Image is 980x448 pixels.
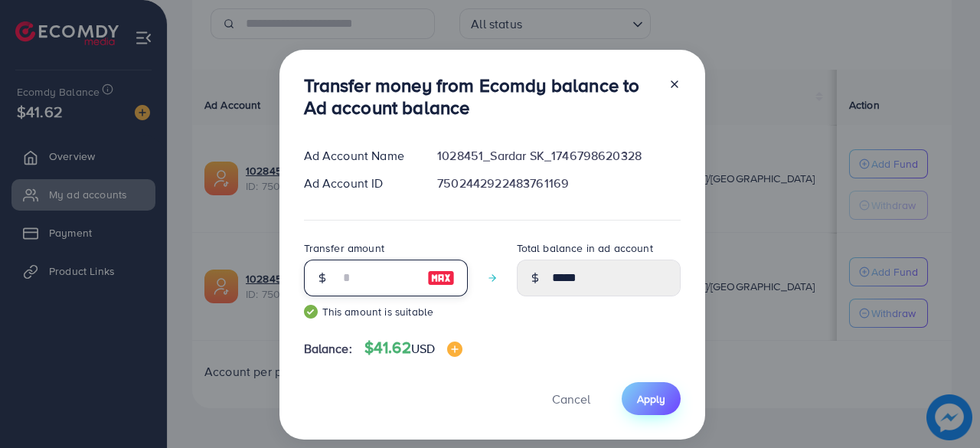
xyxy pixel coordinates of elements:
span: USD [411,340,435,357]
h4: $41.62 [364,338,462,358]
span: Cancel [552,391,590,407]
div: 1028451_Sardar SK_1746798620328 [425,147,692,165]
h3: Transfer money from Ecomdy balance to Ad account balance [304,74,656,119]
img: guide [304,305,318,319]
img: image [427,269,455,287]
button: Cancel [533,382,609,415]
label: Transfer amount [304,240,384,256]
div: Ad Account ID [292,175,426,192]
button: Apply [622,382,681,415]
span: Balance: [304,340,352,358]
img: image [447,342,462,357]
small: This amount is suitable [304,304,468,319]
div: Ad Account Name [292,147,426,165]
span: Apply [637,391,665,407]
label: Total balance in ad account [517,240,653,256]
div: 7502442922483761169 [425,175,692,192]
